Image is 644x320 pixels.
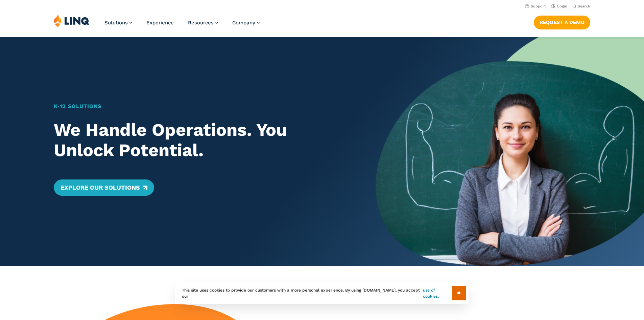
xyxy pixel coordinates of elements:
[232,20,260,26] a: Company
[534,14,590,29] nav: Button Navigation
[573,4,590,9] button: Open Search Bar
[54,120,350,161] h2: We Handle Operations. You Unlock Potential.
[175,282,469,304] div: This site uses cookies to provide our customers with a more personal experience. By using [DOMAIN...
[54,179,154,196] a: Explore Our Solutions
[54,14,90,27] img: LINQ | K‑12 Software
[188,20,214,26] span: Resources
[104,14,260,37] nav: Primary Navigation
[188,20,218,26] a: Resources
[534,16,590,29] a: Request a Demo
[104,20,128,26] span: Solutions
[104,20,132,26] a: Solutions
[578,4,590,8] span: Search
[232,20,255,26] span: Company
[551,4,567,8] a: Login
[423,287,452,299] a: use of cookies.
[376,37,644,266] img: Home Banner
[525,4,546,8] a: Support
[54,102,350,110] h1: K‑12 Solutions
[146,20,174,26] a: Experience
